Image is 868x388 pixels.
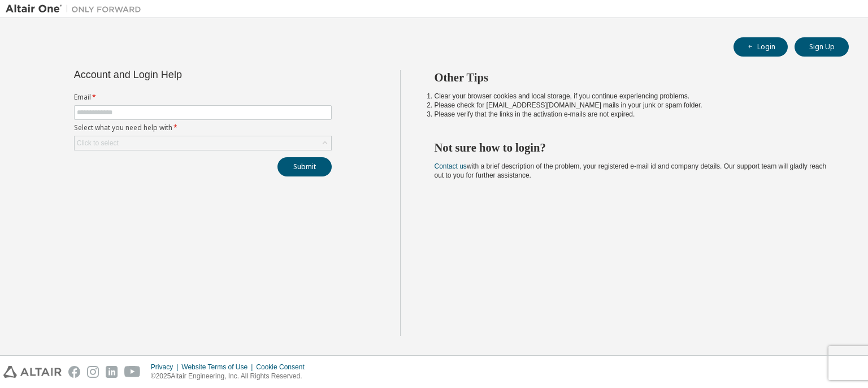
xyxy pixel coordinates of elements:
[151,363,181,372] div: Privacy
[151,372,311,381] p: © 2025 Altair Engineering, Inc. All Rights Reserved.
[181,363,256,372] div: Website Terms of Use
[795,37,849,57] button: Sign Up
[277,157,332,176] button: Submit
[435,70,829,85] h2: Other Tips
[734,37,788,57] button: Login
[435,101,829,110] li: Please check for [EMAIL_ADDRESS][DOMAIN_NAME] mails in your junk or spam folder.
[74,93,332,102] label: Email
[435,162,827,179] span: with a brief description of the problem, your registered e-mail id and company details. Our suppo...
[106,366,118,378] img: linkedin.svg
[435,92,829,101] li: Clear your browser cookies and local storage, if you continue experiencing problems.
[435,140,829,155] h2: Not sure how to login?
[68,366,80,378] img: facebook.svg
[435,110,829,119] li: Please verify that the links in the activation e-mails are not expired.
[75,136,331,150] div: Click to select
[77,139,119,148] div: Click to select
[124,366,141,378] img: youtube.svg
[3,366,62,378] img: altair_logo.svg
[74,70,280,79] div: Account and Login Help
[74,123,332,132] label: Select what you need help with
[87,366,99,378] img: instagram.svg
[256,363,311,372] div: Cookie Consent
[6,3,147,15] img: Altair One
[435,162,467,170] a: Contact us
